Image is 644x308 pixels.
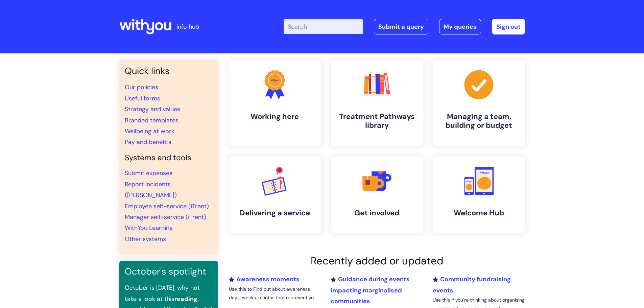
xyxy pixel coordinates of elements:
[125,116,178,124] a: Branded templates
[284,19,363,34] input: Search
[433,275,511,294] a: Community fundraising events
[125,213,206,221] a: Manager self-service (iTrent)
[229,285,321,302] p: Use this to Find out about awareness days, weeks, months that represent yo...
[331,275,410,305] a: Guidance during events impacting marginalised communities
[439,19,481,34] a: My queries
[433,157,525,233] a: Welcome Hub
[125,127,174,135] a: Wellbeing at work
[229,255,525,267] h2: Recently added or updated
[234,112,315,121] h4: Working here
[331,157,423,233] a: Get involved
[125,66,213,76] h3: Quick links
[125,235,166,243] a: Other systems
[336,112,418,130] h4: Treatment Pathways library
[125,83,158,91] a: Our policies
[125,180,177,199] a: Report incidents ([PERSON_NAME])
[125,94,160,102] a: Useful forms
[284,19,525,34] div: | -
[125,224,173,232] a: WithYou Learning
[229,157,321,233] a: Delivering a service
[125,153,213,163] h4: Systems and tools
[125,105,180,113] a: Strategy and values
[374,19,428,34] a: Submit a query
[234,209,315,217] h4: Delivering a service
[125,202,209,210] a: Employee self-service (iTrent)
[229,60,321,146] a: Working here
[438,209,520,217] h4: Welcome Hub
[125,138,171,146] a: Pay and benefits
[438,112,520,130] h4: Managing a team, building or budget
[176,21,199,32] p: info hub
[229,275,300,283] a: Awareness moments
[125,169,172,177] a: Submit expenses
[433,60,525,146] a: Managing a team, building or budget
[336,209,418,217] h4: Get involved
[492,19,525,34] a: Sign out
[125,266,213,277] h3: October's spotlight
[331,60,423,146] a: Treatment Pathways library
